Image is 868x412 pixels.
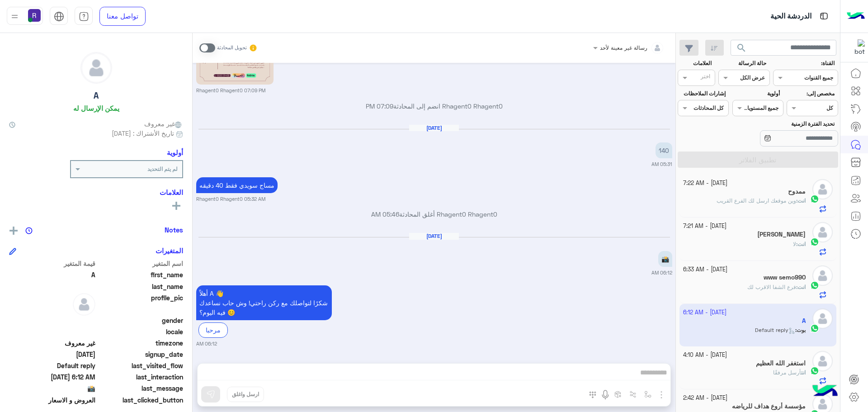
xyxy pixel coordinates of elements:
[97,350,184,359] span: signup_date
[849,39,865,56] img: 322853014244696
[733,120,835,128] label: تحديد الفترة الزمنية
[818,10,830,22] img: tab
[656,142,672,158] p: 1/10/2025, 5:31 AM
[796,284,806,290] b: :
[812,351,833,371] img: defaultAdmin.png
[788,188,806,195] h5: ممدوح
[812,265,833,286] img: defaultAdmin.png
[683,222,726,231] small: [DATE] - 7:21 AM
[28,9,41,22] img: userImage
[198,322,228,337] div: مرحبا
[97,270,184,279] span: first_name
[797,284,806,290] span: انت
[97,293,184,314] span: profile_pic
[99,7,146,26] a: تواصل معنا
[731,40,753,59] button: search
[97,361,184,370] span: last_visited_flow
[366,102,393,110] span: 07:09 PM
[97,372,184,382] span: last_interaction
[97,338,184,348] span: timezone
[196,87,265,94] small: Rhagent0 Rhagent0 07:09 PM
[9,384,95,393] span: 📸
[701,72,712,83] div: اختر
[747,284,796,290] span: فرع الشفا الاقرب لك
[600,44,647,51] span: رسالة غير معينة لأحد
[227,387,264,402] button: ارسل واغلق
[796,241,806,247] b: :
[770,10,811,23] p: الدردشة الحية
[797,197,806,204] span: انت
[217,44,247,52] small: تحويل المحادثة
[774,59,835,67] label: القناة:
[409,233,459,239] h6: [DATE]
[683,179,727,188] small: [DATE] - 7:22 AM
[812,179,833,199] img: defaultAdmin.png
[9,188,183,196] h6: العلامات
[683,394,727,403] small: [DATE] - 2:42 AM
[9,227,18,235] img: add
[9,372,95,382] span: 2025-10-07T03:12:17.023Z
[167,148,183,156] h6: أولوية
[75,7,93,26] a: tab
[9,316,95,325] span: null
[732,403,806,410] h5: مؤسسة أروع هداف للرياضه
[678,152,838,168] button: تطبيق الفلاتر
[97,259,184,268] span: اسم المتغير
[810,194,819,204] img: WhatsApp
[9,327,95,336] span: null
[196,101,672,111] p: Rhagent0 Rhagent0 انضم إلى المحادثة
[73,104,119,112] h6: يمكن الإرسال له
[797,241,806,247] span: انت
[764,274,806,281] h5: www semo990
[196,209,672,219] p: Rhagent0 Rhagent0 أغلق المحادثة
[9,11,20,22] img: profile
[97,384,184,393] span: last_message
[94,90,99,101] h5: A
[679,59,712,67] label: العلامات
[9,259,95,268] span: قيمة المتغير
[679,90,725,98] label: إشارات الملاحظات
[97,327,184,336] span: locale
[409,125,459,131] h6: [DATE]
[757,231,806,238] h5: ابو فرح
[793,241,796,247] span: لا
[733,90,780,98] label: أولوية
[9,338,95,348] span: غير معروف
[810,281,819,290] img: WhatsApp
[196,177,278,193] p: 1/10/2025, 5:32 AM
[683,351,727,360] small: [DATE] - 4:10 AM
[801,369,806,376] span: انت
[147,166,178,172] b: لم يتم التحديد
[97,282,184,291] span: last_name
[156,246,183,255] h6: المتغيرات
[9,395,95,405] span: العروض و الاسعار
[847,7,865,26] img: Logo
[9,270,95,279] span: A
[97,316,184,325] span: gender
[144,119,183,128] span: غير معروف
[9,350,95,359] span: 2025-09-30T16:05:47.061Z
[165,226,183,234] h6: Notes
[73,293,95,316] img: defaultAdmin.png
[683,265,727,274] small: [DATE] - 6:33 AM
[773,369,801,376] span: أرسل مرفقًا
[25,227,33,234] img: notes
[97,395,184,405] span: last_clicked_button
[810,237,819,246] img: WhatsApp
[736,43,747,53] span: search
[81,52,112,83] img: defaultAdmin.png
[788,90,835,98] label: مخصص إلى:
[196,340,217,347] small: 06:12 AM
[658,251,672,267] p: 7/10/2025, 6:12 AM
[717,197,796,204] span: وين موقعك ارسل لك الفرع القريب
[810,366,819,375] img: WhatsApp
[371,210,399,218] span: 05:46 AM
[651,161,672,168] small: 05:31 AM
[812,222,833,242] img: defaultAdmin.png
[756,360,806,367] h5: استغفر الله العظيم
[796,197,806,204] b: :
[54,11,64,22] img: tab
[196,195,265,203] small: Rhagent0 Rhagent0 05:32 AM
[196,285,332,320] p: 7/10/2025, 6:12 AM
[79,11,89,22] img: tab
